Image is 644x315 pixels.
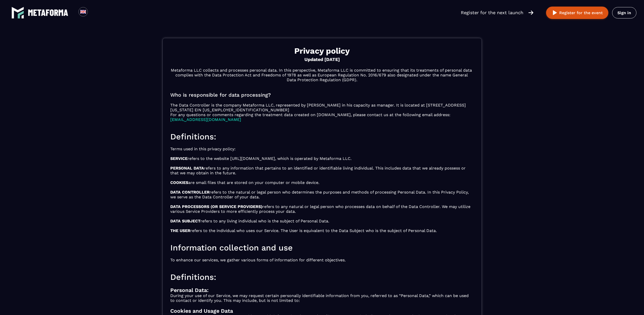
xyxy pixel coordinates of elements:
[170,228,190,233] strong: THE USER
[170,258,474,262] p: To enhance our services, we gather various forms of information for different objectives.
[170,272,474,282] h2: Definitions:
[170,293,474,303] p: During your use of our Service, we may request certain personally identifiable information from y...
[170,156,188,161] strong: SERVICE
[170,166,474,175] p: refers to any information that pertains to an identified or identifiable living individual. This ...
[170,180,474,185] p: are small files that are stored on your computer or mobile device.
[170,190,474,199] p: refers to the natural or legal person who determines the purposes and methods of processing Perso...
[170,228,474,233] p: refers to the individual who uses our Service. The User is equivalent to the Data Subject who is ...
[170,92,474,98] h2: Who is responsible for data processing?
[170,117,241,122] a: [EMAIL_ADDRESS][DOMAIN_NAME]
[11,6,24,19] img: logo
[170,219,474,223] p: refers to any living individual who is the subject of Personal Data.
[170,68,474,82] p: Metaforma LLC collects and processes personal data. In this perspective, Metaforma LLC is committ...
[552,10,558,16] img: play
[170,132,474,142] h2: Definitions:
[170,204,474,214] p: refers to any natural or legal person who processes data on behalf of the Data Controller. We may...
[92,10,96,16] input: Search for option
[170,204,262,209] strong: DATA PROCESSORS (OR SERVICE PROVIDERS)
[170,219,200,223] strong: DATA SUBJECT
[461,9,523,16] p: Register for the next launch
[170,156,474,161] p: refers to the website [URL][DOMAIN_NAME], which is operated by Metaforma LLC.
[170,308,474,314] p: Cookies and Usage Data
[170,166,204,171] strong: PERSONAL DATA
[528,10,533,15] img: arrow-right
[170,103,474,122] p: The Data Controller is the company Metaforma LLC, represented by [PERSON_NAME] in his capacity as...
[170,56,474,63] span: Updated [DATE]
[170,243,474,253] h2: Information collection and use
[88,7,100,18] div: Search for option
[170,180,188,185] strong: COOKIES
[170,287,474,293] p: Personal Data:
[612,7,636,18] a: Sign in
[546,7,608,19] button: Register for the event
[170,46,474,56] h1: Privacy policy
[170,190,210,195] strong: DATA CONTROLLER
[80,9,86,15] img: en
[28,9,68,16] img: logo
[170,146,474,151] p: Terms used in this privacy policy:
